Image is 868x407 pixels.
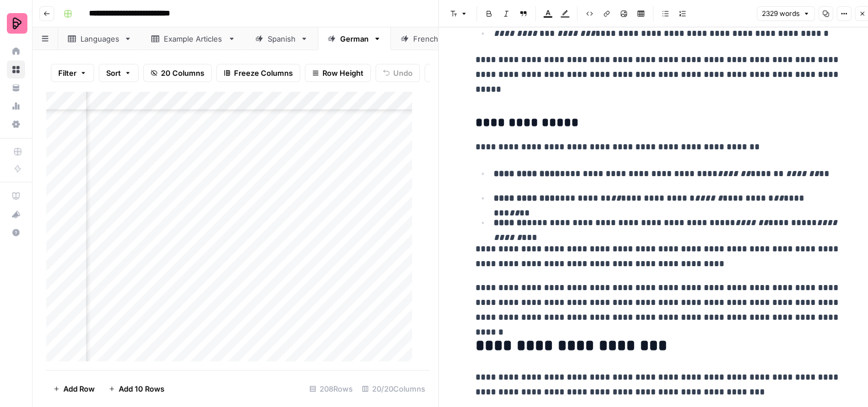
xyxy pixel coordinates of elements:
button: What's new? [7,205,25,223]
div: 208 Rows [305,380,357,398]
button: Freeze Columns [216,64,300,82]
button: Undo [376,64,420,82]
a: French [391,27,461,50]
button: Add Row [46,380,102,398]
button: 2329 words [757,6,815,21]
button: 20 Columns [143,64,212,82]
span: Add 10 Rows [119,383,164,394]
button: Filter [51,64,94,82]
button: Row Height [305,64,371,82]
div: Languages [80,33,119,44]
button: Help + Support [7,223,25,242]
a: Settings [7,115,25,133]
a: German [318,27,391,50]
div: French [413,33,439,44]
button: Workspace: Preply [7,9,25,38]
div: German [340,33,369,44]
div: What's new? [7,206,25,223]
button: Sort [99,64,139,82]
div: Example Articles [164,33,223,44]
span: 2329 words [762,9,800,19]
span: Freeze Columns [234,67,293,79]
div: Spanish [268,33,296,44]
button: Add 10 Rows [102,380,171,398]
span: Row Height [322,67,364,79]
a: Your Data [7,79,25,97]
img: Preply Logo [7,13,27,34]
a: Browse [7,60,25,79]
div: 20/20 Columns [357,380,430,398]
a: AirOps Academy [7,187,25,205]
a: Example Articles [142,27,245,50]
a: Usage [7,97,25,115]
span: Sort [106,67,121,79]
a: Languages [58,27,142,50]
a: Spanish [245,27,318,50]
a: Home [7,42,25,60]
span: Add Row [63,383,95,394]
span: 20 Columns [161,67,204,79]
span: Filter [58,67,76,79]
span: Undo [393,67,413,79]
